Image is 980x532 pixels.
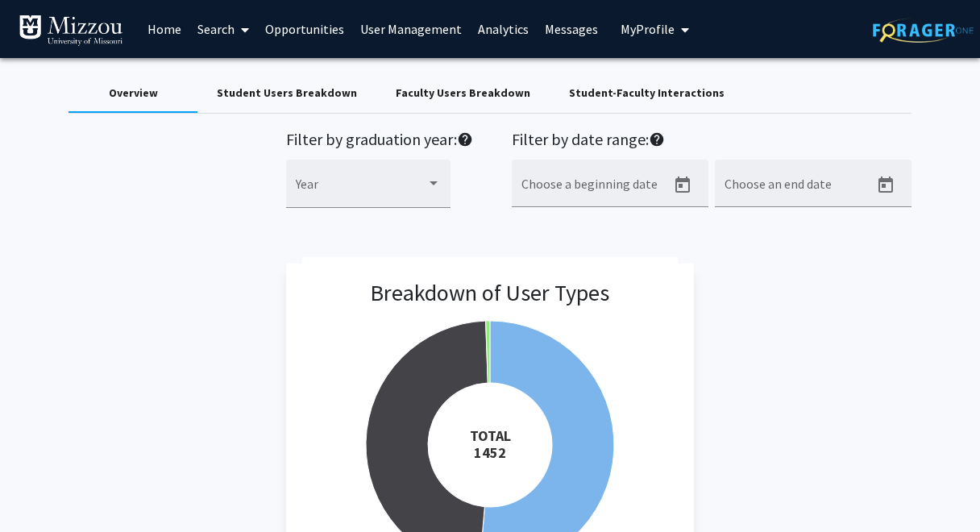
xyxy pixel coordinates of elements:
[870,169,902,202] button: Open calendar
[217,85,357,102] div: Student Users Breakdown
[109,85,158,102] div: Overview
[286,130,473,153] h2: Filter by graduation year:
[470,1,537,57] a: Analytics
[666,169,699,202] button: Open calendar
[457,130,473,149] mat-icon: help
[12,459,69,520] iframe: Chat
[352,1,470,57] a: User Management
[649,130,665,149] mat-icon: help
[257,1,352,57] a: Opportunities
[19,15,123,47] img: University of Missouri Logo
[370,280,609,307] h3: Breakdown of User Types
[873,18,974,43] img: ForagerOne Logo
[139,1,189,57] a: Home
[469,426,510,462] tspan: TOTAL 1452
[189,1,257,57] a: Search
[569,85,725,102] div: Student-Faculty Interactions
[396,85,530,102] div: Faculty Users Breakdown
[537,1,606,57] a: Messages
[621,21,675,37] span: My Profile
[512,130,911,153] h2: Filter by date range:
